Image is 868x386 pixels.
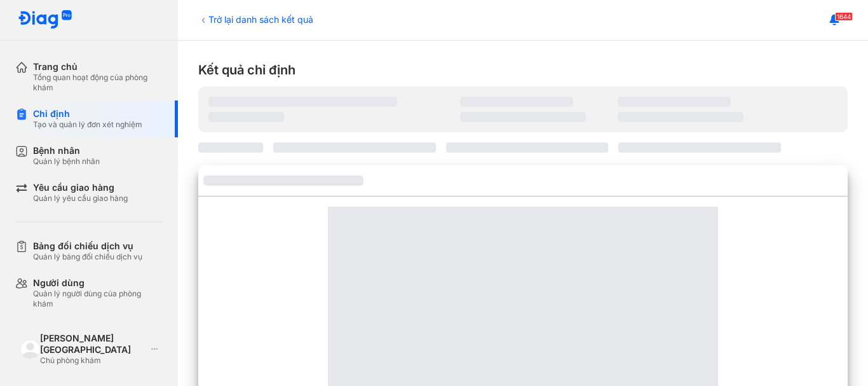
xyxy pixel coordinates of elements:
[18,10,72,30] img: logo
[33,61,163,72] div: Trang chủ
[198,61,848,79] div: Kết quả chỉ định
[33,72,163,93] div: Tổng quan hoạt động của phòng khám
[33,277,163,289] div: Người dùng
[835,12,853,21] span: 1644
[33,156,100,167] div: Quản lý bệnh nhân
[33,182,128,193] div: Yêu cầu giao hàng
[33,289,163,309] div: Quản lý người dùng của phòng khám
[33,252,142,262] div: Quản lý bảng đối chiếu dịch vụ
[33,145,100,156] div: Bệnh nhân
[33,108,142,120] div: Chỉ định
[33,120,142,130] div: Tạo và quản lý đơn xét nghiệm
[20,340,40,359] img: logo
[198,13,313,26] div: Trở lại danh sách kết quả
[33,240,142,252] div: Bảng đối chiếu dịch vụ
[40,355,146,366] div: Chủ phòng khám
[33,193,128,203] div: Quản lý yêu cầu giao hàng
[40,333,146,355] div: [PERSON_NAME][GEOGRAPHIC_DATA]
